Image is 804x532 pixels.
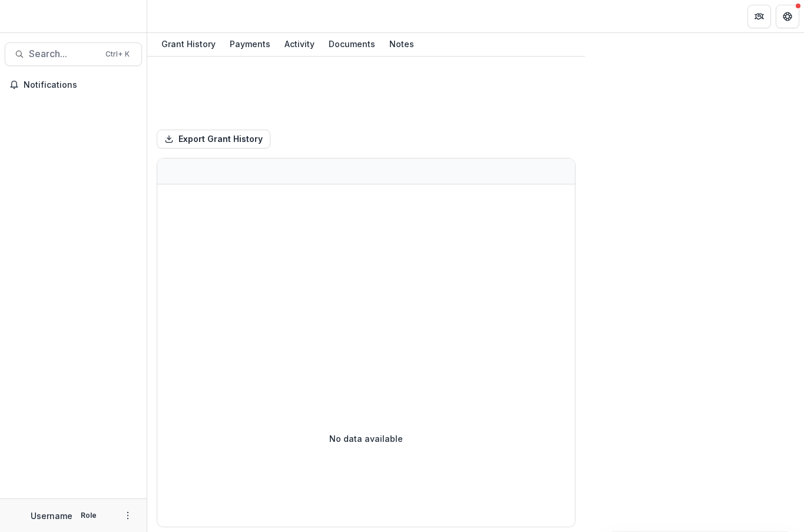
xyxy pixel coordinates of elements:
div: Notes [385,35,419,52]
a: Notes [385,33,419,56]
div: Grant History [157,35,220,52]
button: More [121,508,135,523]
a: Activity [280,33,319,56]
p: No data available [329,432,403,445]
div: Documents [324,35,380,52]
div: Activity [280,35,319,52]
button: Search... [5,42,142,66]
a: Payments [225,33,275,56]
button: Partners [747,5,771,28]
a: Grant History [157,33,220,56]
span: Notifications [24,80,137,90]
div: Payments [225,35,275,52]
p: Username [31,510,72,522]
p: Role [77,510,100,521]
div: Ctrl + K [103,48,132,61]
button: Export Grant History [157,130,270,148]
button: Notifications [5,75,142,94]
button: Get Help [776,5,799,28]
span: Search... [29,48,98,60]
a: Documents [324,33,380,56]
